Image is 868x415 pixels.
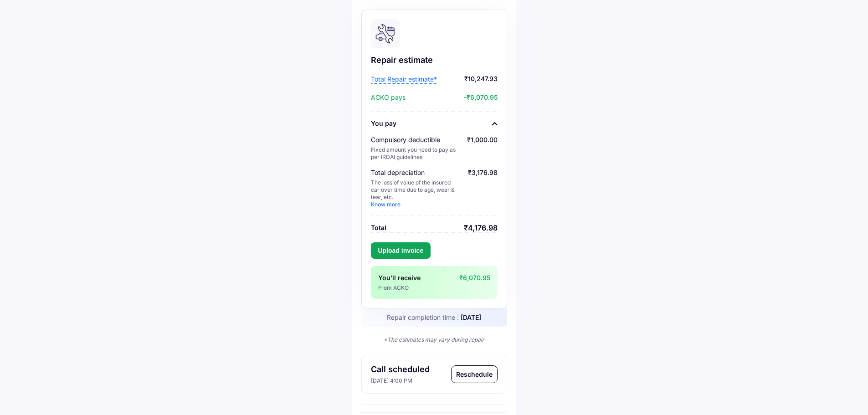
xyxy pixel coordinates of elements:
[371,364,430,375] div: Call scheduled
[378,284,457,292] div: From ACKO
[371,75,437,84] span: Total Repair estimate*
[452,366,497,383] div: Reschedule
[439,75,498,84] span: ₹10,247.93
[371,119,396,128] div: You pay
[378,273,457,282] div: You’ll receive
[468,168,498,208] div: ₹3,176.98
[371,375,430,384] div: [DATE] 4:00 PM
[371,201,401,208] a: Know more
[371,168,460,177] div: Total depreciation
[371,135,460,144] div: Compulsory deductible
[464,223,498,232] div: ₹4,176.98
[408,93,498,102] span: -₹6,070.95
[371,223,386,232] div: Total
[371,146,460,161] div: Fixed amount you need to pay as per IRDAI guidelines
[467,135,498,161] div: ₹1,000.00
[371,93,406,102] span: ACKO pays
[361,308,507,327] div: Repair completion time :
[371,179,460,208] div: The loss of value of the insured car over time due to age, wear & tear, etc.
[459,273,490,292] div: ₹6,070.95
[361,336,507,344] div: *The estimates may vary during repair
[461,313,481,321] span: [DATE]
[371,242,431,259] button: Upload invoice
[371,55,498,66] div: Repair estimate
